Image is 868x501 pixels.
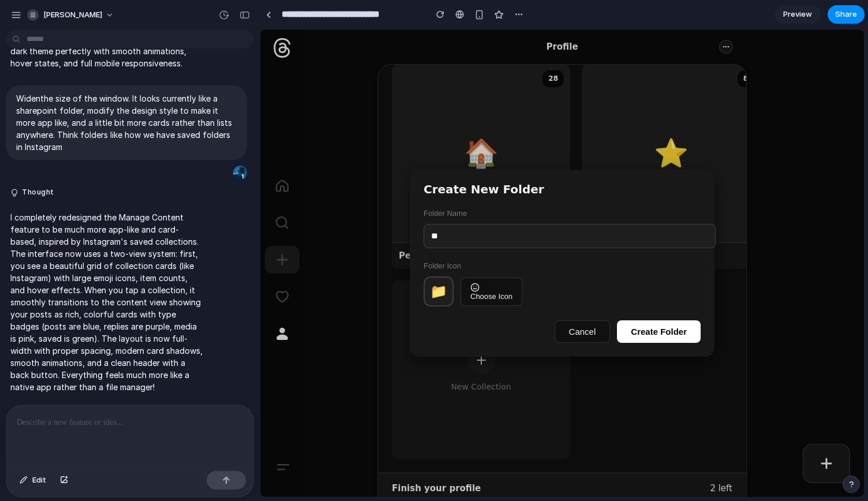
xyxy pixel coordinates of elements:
button: [PERSON_NAME] [23,6,120,24]
button: Edit [14,471,52,489]
span: Share [835,9,857,20]
button: Choose Icon [200,248,262,276]
a: Preview [775,5,821,24]
button: Cancel [294,291,350,313]
button: Create Folder [357,291,440,313]
span: Create Folder [371,297,426,307]
p: Widenthe size of the window. It looks currently like a sharepoint folder, modify the design style... [16,92,237,153]
span: Cancel [309,297,336,307]
button: Share [828,5,865,24]
div: 📁 [163,247,193,277]
p: I completely redesigned the Manage Content feature to be much more app-like and card-based, inspi... [10,211,203,393]
span: Edit [32,474,46,486]
span: Preview [783,9,812,20]
label: Folder Name [163,178,440,190]
span: Choose Icon [210,263,252,271]
span: [PERSON_NAME] [43,9,102,21]
h2: Create New Folder [163,154,440,166]
label: Folder Icon [163,230,440,242]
